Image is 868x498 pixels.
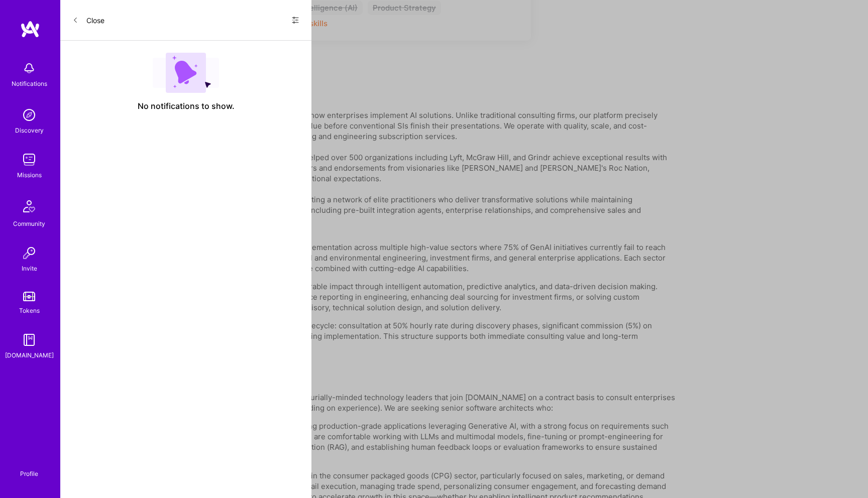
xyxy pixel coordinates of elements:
img: tokens [23,292,35,301]
div: Notifications [12,78,47,89]
img: bell [19,58,39,78]
img: empty [153,53,219,93]
img: Community [17,194,41,218]
div: Profile [20,468,38,478]
img: Invite [19,243,39,263]
div: Discovery [15,125,44,136]
div: [DOMAIN_NAME] [5,350,54,360]
a: Profile [17,458,42,478]
img: logo [20,20,40,38]
div: Missions [17,170,42,180]
img: teamwork [19,150,39,170]
div: Tokens [19,305,40,316]
img: discovery [19,105,39,125]
div: Invite [22,263,37,274]
button: Close [72,12,104,28]
span: No notifications to show. [138,101,235,111]
div: Community [13,218,45,229]
img: guide book [19,330,39,350]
